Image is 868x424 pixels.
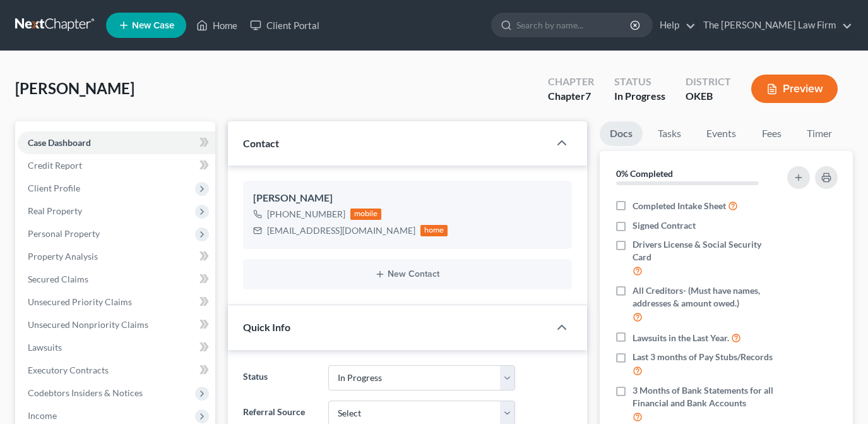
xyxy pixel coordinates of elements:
span: Real Property [28,205,82,216]
span: Executory Contracts [28,365,109,375]
span: [PERSON_NAME] [15,79,134,97]
div: home [420,225,448,236]
a: Case Dashboard [18,131,215,154]
a: Secured Claims [18,268,215,291]
span: Quick Info [243,321,290,333]
span: Contact [243,137,279,149]
span: Property Analysis [28,251,98,262]
a: Home [190,14,244,37]
a: Events [696,121,746,146]
div: OKEB [686,89,731,104]
span: 7 [585,90,591,102]
a: Property Analysis [18,245,215,268]
label: Status [237,365,322,391]
div: [PHONE_NUMBER] [267,208,345,221]
span: 3 Months of Bank Statements for all Financial and Bank Accounts [633,384,779,409]
span: Client Profile [28,183,80,193]
span: Case Dashboard [28,137,91,148]
div: Chapter [548,75,594,89]
a: Lawsuits [18,336,215,359]
a: Tasks [648,121,691,146]
button: New Contact [253,269,562,279]
div: [PERSON_NAME] [253,191,562,206]
div: mobile [350,209,382,220]
span: Personal Property [28,228,100,239]
div: District [686,75,731,89]
span: Completed Intake Sheet [633,200,726,212]
div: Chapter [548,89,594,104]
span: Unsecured Nonpriority Claims [28,319,148,330]
a: Unsecured Priority Claims [18,291,215,313]
a: Help [653,14,696,37]
a: Credit Report [18,154,215,177]
input: Search by name... [516,13,632,37]
div: In Progress [614,89,665,104]
a: Docs [600,121,643,146]
a: Executory Contracts [18,359,215,382]
strong: 0% Completed [616,168,673,179]
span: Signed Contract [633,219,696,232]
a: Timer [797,121,842,146]
span: Income [28,410,57,421]
span: Lawsuits in the Last Year. [633,332,729,344]
span: Credit Report [28,160,82,171]
span: All Creditors- (Must have names, addresses & amount owed.) [633,284,779,310]
button: Preview [751,75,838,103]
a: Client Portal [244,14,326,37]
div: Status [614,75,665,89]
a: Fees [751,121,792,146]
a: The [PERSON_NAME] Law Firm [697,14,852,37]
span: Drivers License & Social Security Card [633,238,779,263]
span: Last 3 months of Pay Stubs/Records [633,351,773,363]
div: [EMAIL_ADDRESS][DOMAIN_NAME] [267,224,415,237]
span: Codebtors Insiders & Notices [28,387,143,398]
span: Secured Claims [28,274,88,284]
span: New Case [132,21,174,30]
span: Unsecured Priority Claims [28,296,132,307]
a: Unsecured Nonpriority Claims [18,313,215,336]
span: Lawsuits [28,342,62,353]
